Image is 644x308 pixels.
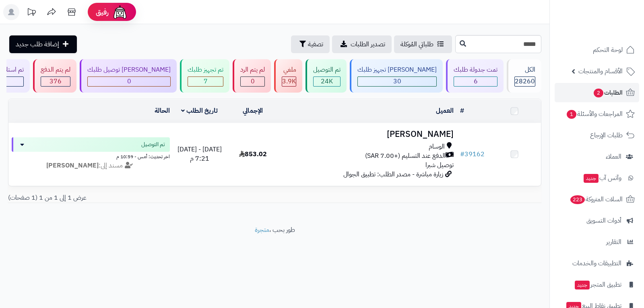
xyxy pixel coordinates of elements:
a: تحديثات المنصة [21,4,41,22]
a: لم يتم الدفع 376 [31,59,78,93]
span: 223 [570,195,585,204]
span: 3.9K [282,76,296,86]
span: زيارة مباشرة - مصدر الطلب: تطبيق الجوال [343,170,443,179]
span: 2 [594,89,603,97]
a: طلباتي المُوكلة [394,35,452,53]
a: [PERSON_NAME] توصيل طلبك 0 [78,59,178,93]
a: التطبيقات والخدمات [555,254,639,273]
button: تصفية [291,35,330,53]
a: تصدير الطلبات [332,35,392,53]
a: تم التوصيل 24K [304,59,348,93]
div: 7 [188,77,223,86]
div: تم التوصيل [313,65,341,74]
div: ملغي [282,65,296,74]
div: لم يتم الرد [240,65,265,74]
a: الحالة [155,106,170,116]
span: تصدير الطلبات [351,39,385,49]
span: إضافة طلب جديد [16,39,59,49]
span: تطبيق المتجر [574,279,621,290]
span: تصفية [308,39,323,49]
span: طلبات الإرجاع [590,130,623,141]
a: #39162 [460,149,485,159]
a: تم تجهيز طلبك 7 [178,59,231,93]
span: المراجعات والأسئلة [566,108,623,120]
a: إضافة طلب جديد [9,35,77,53]
div: 3870 [282,77,296,86]
span: 376 [50,76,62,86]
span: وآتس آب [583,172,621,184]
a: [PERSON_NAME] تجهيز طلبك 30 [348,59,444,93]
span: أدوات التسويق [586,215,621,226]
span: 6 [474,76,478,86]
a: العملاء [555,147,639,166]
div: [PERSON_NAME] تجهيز طلبك [357,65,437,74]
a: تاريخ الطلب [181,106,218,116]
a: تطبيق المتجرجديد [555,275,639,294]
span: الدفع عند التسليم (+7.00 SAR) [365,151,446,161]
span: الأقسام والمنتجات [578,66,623,77]
span: جديد [584,174,599,183]
a: لوحة التحكم [555,40,639,60]
span: التقارير [606,236,621,248]
span: العملاء [606,151,621,162]
a: ملغي 3.9K [272,59,304,93]
a: وآتس آبجديد [555,168,639,188]
span: [DATE] - [DATE] 7:21 م [178,145,222,163]
span: 0 [251,76,255,86]
div: عرض 1 إلى 1 من 1 (1 صفحات) [2,193,275,203]
span: الوسام [429,142,445,151]
img: ai-face.png [112,4,128,20]
span: 1 [567,110,576,119]
span: طلباتي المُوكلة [400,39,433,49]
div: لم يتم الدفع [41,65,70,74]
span: توصيل شبرا [425,160,454,170]
div: 0 [88,77,170,86]
div: 23971 [314,77,340,86]
a: السلات المتروكة223 [555,190,639,209]
a: # [460,106,464,116]
div: 376 [41,77,70,86]
a: المراجعات والأسئلة1 [555,104,639,124]
span: جديد [575,281,590,289]
span: الطلبات [593,87,623,98]
span: تم التوصيل [141,141,165,149]
div: 6 [454,77,497,86]
span: التطبيقات والخدمات [572,258,621,269]
div: مسند إلى: [6,161,176,170]
a: الطلبات2 [555,83,639,102]
a: متجرة [255,225,269,235]
span: # [460,149,464,159]
div: 0 [241,77,264,86]
span: 28260 [515,76,535,86]
a: طلبات الإرجاع [555,126,639,145]
a: لم يتم الرد 0 [231,59,272,93]
a: الإجمالي [243,106,263,116]
a: تمت جدولة طلبك 6 [444,59,505,93]
span: 853.02 [239,149,267,159]
a: الكل28260 [505,59,543,93]
span: رفيق [96,7,109,17]
div: 30 [358,77,436,86]
a: العميل [436,106,454,116]
div: تمت جدولة طلبك [454,65,497,74]
div: الكل [514,65,535,74]
span: 0 [127,76,131,86]
a: أدوات التسويق [555,211,639,230]
div: اخر تحديث: أمس - 10:59 م [12,152,170,160]
strong: [PERSON_NAME] [46,161,99,170]
h3: [PERSON_NAME] [283,130,454,139]
span: لوحة التحكم [593,44,623,56]
div: [PERSON_NAME] توصيل طلبك [87,65,171,74]
span: 7 [204,76,208,86]
div: تم تجهيز طلبك [188,65,223,74]
span: السلات المتروكة [570,194,623,205]
a: التقارير [555,232,639,252]
span: 24K [321,76,333,86]
span: 30 [393,76,401,86]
